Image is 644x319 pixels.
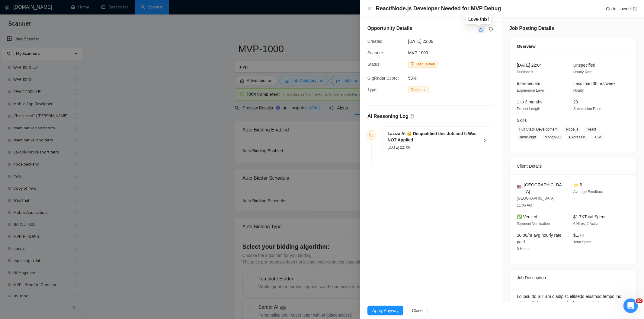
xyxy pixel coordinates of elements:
div: Job Description [517,270,629,286]
span: GigRadar Score: [367,76,399,81]
span: Outbound [408,87,429,93]
span: $1.7K [573,233,585,238]
iframe: Intercom live chat [623,298,638,313]
span: like [479,27,483,32]
div: Love this! [468,16,489,22]
span: MVP-1000 [408,50,428,55]
span: 10 [636,298,643,303]
button: dislike [487,26,495,33]
span: $1.7K Total Spent [573,214,606,219]
span: Skills [517,118,527,123]
button: Close [407,306,428,315]
span: Project Length [517,107,540,111]
span: React [584,126,598,133]
button: Close [367,6,372,11]
span: $0.00/hr avg hourly rate paid [517,233,562,244]
span: 1 to 3 months [517,99,543,104]
span: question-circle [410,114,414,118]
span: Unspecified [573,63,595,68]
span: Close [412,307,423,314]
span: [DATE] 22: 06 [388,145,410,150]
span: Experience Level [517,88,545,93]
span: Node.js [564,126,581,133]
span: Average Feedback [573,190,604,194]
span: Status: [367,62,381,67]
span: CSS [593,134,605,141]
div: Client Details [517,158,629,174]
span: robot [369,133,373,137]
span: ⭐ 5 [573,182,582,187]
span: [DATE] 22:06 [408,38,499,45]
h5: Laziza AI 👑 Disqualified this Job and It Was NOT Applied [388,131,480,143]
span: [GEOGRAPHIC_DATA] [524,182,564,195]
span: ✅ Verified [517,214,537,219]
span: Type: [367,87,378,92]
span: export [633,7,637,11]
span: MongoDB [542,134,563,141]
span: 6 Hires, 7 Active [573,222,600,226]
span: Apply Anyway [372,307,399,314]
span: Submission Price [573,107,601,111]
span: ExpressJS [567,134,589,141]
button: like [478,26,485,33]
button: Apply Anyway [367,306,403,315]
h4: React/Node.js Developer Needed for MVP Debug [376,5,501,12]
span: Created: [367,39,384,44]
span: Published [517,70,533,74]
span: Overview [517,43,536,50]
span: close [367,6,372,11]
h5: Job Posting Details [509,25,554,32]
span: 20 [573,99,578,104]
span: Full Stack Development [517,126,560,133]
span: Scanner: [367,50,384,55]
a: Go to Upworkexport [606,6,637,11]
span: Disqualified [416,62,435,66]
span: [DATE] 22:04 [517,63,542,68]
span: Hourly [573,88,584,93]
span: JavaScript [517,134,539,141]
span: 0 Hours [517,247,530,251]
span: 53% [408,75,499,81]
span: Hourly Rate [573,70,592,74]
span: Payment Verification [517,222,550,226]
h5: AI Reasoning Log [367,113,409,120]
span: robot [411,62,414,66]
span: Intermediate [517,81,540,86]
h5: Opportunity Details [367,25,412,32]
span: dislike [489,27,493,32]
span: right [483,139,487,142]
span: Less than 30 hrs/week [573,81,616,86]
span: Total Spent [573,240,591,244]
span: [GEOGRAPHIC_DATA] 11:06 AM [517,196,555,207]
img: 🇺🇸 [517,185,521,189]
